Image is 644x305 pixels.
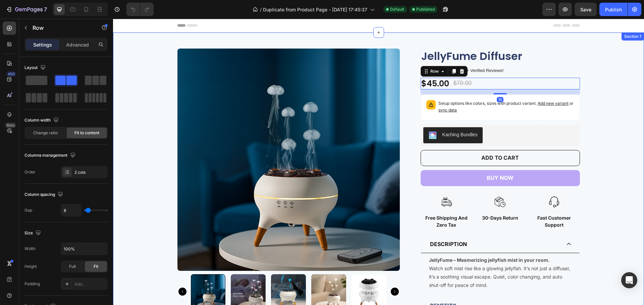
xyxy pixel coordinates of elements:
[74,281,106,287] div: Add...
[94,263,98,270] span: Fit
[322,171,345,195] img: Alt Image
[325,89,344,94] span: sync data
[3,3,50,16] button: 7
[429,171,453,195] img: Alt Image
[329,112,364,120] div: Kaching Bundles
[74,169,106,175] div: 2 cols
[308,131,467,147] button: ADD TO CART
[69,263,76,270] span: Full
[384,78,390,84] div: 15
[24,229,42,238] div: Size
[312,196,355,209] strong: Free Shipping And Zero Tax
[24,281,40,287] div: Padding
[260,6,262,13] span: /
[375,171,399,195] img: Alt Image
[325,81,461,95] p: Setup options like colors, sizes with product variant.
[575,3,597,16] button: Save
[580,7,591,12] span: Save
[24,207,32,213] div: Gap
[33,130,58,136] span: Change ratio
[316,238,457,270] p: Watch soft mist rise like a glowing jellyfish. It’s not just a diffuser, it’s a soothing visual e...
[310,108,370,125] button: Kaching Bundles
[24,246,36,252] div: Width
[599,3,628,16] button: Publish
[113,19,644,305] iframe: Design area
[24,63,47,72] div: Layout
[325,82,461,94] span: or
[416,196,466,210] p: Fast Customer Support
[390,6,404,12] span: Default
[24,190,64,199] div: Column spacing
[24,116,60,125] div: Column width
[24,169,36,175] div: Order
[362,196,412,203] p: 30-Days Return
[33,41,52,48] p: Settings
[316,50,327,56] div: Row
[33,24,90,32] p: Row
[24,263,37,270] div: Height
[316,112,324,121] img: KachingBundles.png
[317,222,354,229] strong: DESCRIPTION
[316,238,437,244] strong: JellyFume – Mesmerizing jellyfish mist in your room.
[6,71,16,77] div: 450
[510,15,530,21] div: Section 1
[368,136,406,143] div: ADD TO CART
[44,5,47,13] p: 7
[605,6,622,13] div: Publish
[348,49,390,55] p: 50+ Verified Reviews!
[317,284,343,290] strong: BENEFITS
[621,272,637,288] div: Open Intercom Messenger
[308,59,337,71] div: $45.00
[126,3,154,16] div: Undo/Redo
[339,60,359,69] div: $70.00
[5,123,16,128] div: Beta
[66,41,89,48] p: Advanced
[416,6,435,12] span: Published
[374,156,400,163] div: BUY NOW
[425,82,455,87] span: Add new variant
[61,204,81,216] input: Auto
[263,6,367,13] span: Duplicate from Product Page - [DATE] 17:45:37
[24,151,77,160] div: Columns management
[278,269,286,277] button: Carousel Next Arrow
[74,130,99,136] span: Fit to content
[308,151,467,167] button: BUY NOW
[61,243,107,255] input: Auto
[308,30,467,45] h1: JellyFume Diffuser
